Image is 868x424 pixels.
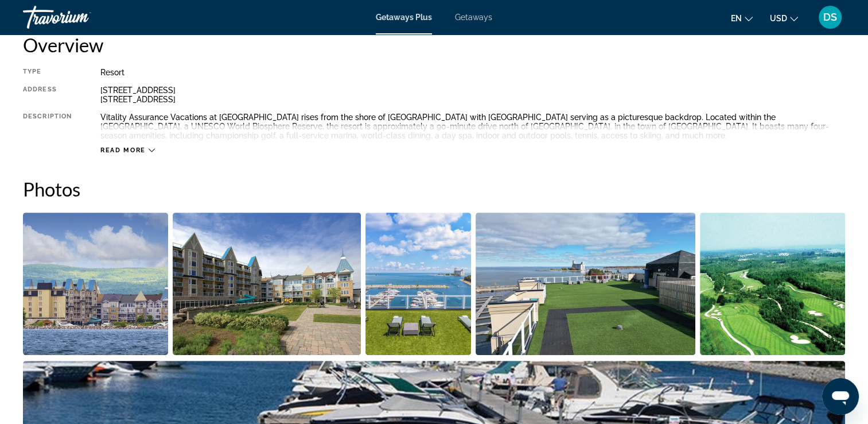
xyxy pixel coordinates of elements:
button: Open full-screen image slider [23,212,168,356]
button: Change language [731,10,753,26]
span: USD [770,14,787,23]
div: Address [23,86,72,104]
div: Resort [100,68,845,77]
button: Open full-screen image slider [700,212,845,356]
span: DS [823,11,837,23]
h2: Overview [23,33,845,56]
button: Open full-screen image slider [476,212,695,356]
iframe: Button to launch messaging window [822,378,859,415]
div: Type [23,68,72,77]
button: Open full-screen image slider [365,212,470,356]
button: User Menu [815,5,845,29]
button: Open full-screen image slider [173,212,361,356]
a: Getaways Plus [376,13,432,22]
div: Vitality Assurance Vacations at [GEOGRAPHIC_DATA] rises from the shore of [GEOGRAPHIC_DATA] with ... [100,113,845,140]
span: Read more [100,147,146,154]
a: Travorium [23,2,138,32]
button: Read more [100,146,155,155]
h2: Photos [23,178,845,201]
div: [STREET_ADDRESS] [STREET_ADDRESS] [100,86,845,104]
a: Getaways [455,13,492,22]
span: en [731,14,742,23]
button: Change currency [770,10,798,26]
div: Description [23,113,72,140]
